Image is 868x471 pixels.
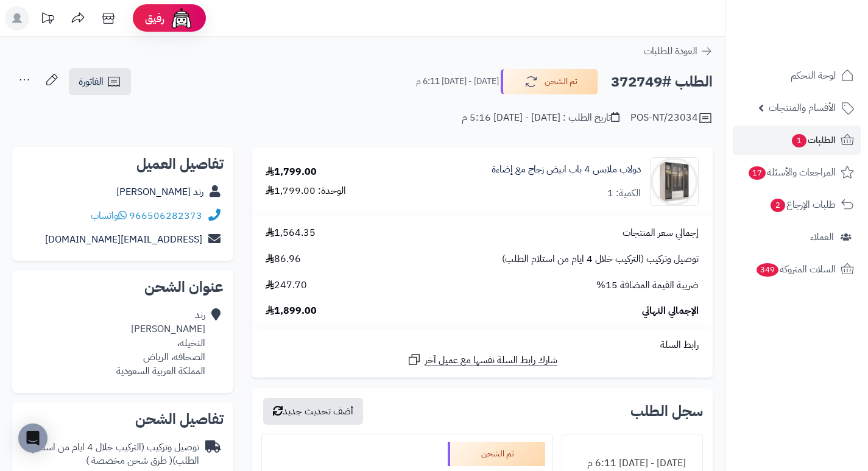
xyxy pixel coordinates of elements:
span: المراجعات والأسئلة [747,164,836,181]
a: دولاب ملابس 4 باب ابيض زجاج مع إضاءة [492,163,641,177]
span: 1 [792,134,806,147]
span: شارك رابط السلة نفسها مع عميل آخر [425,353,557,367]
span: ضريبة القيمة المضافة 15% [596,278,699,292]
div: تم الشحن [448,442,545,466]
span: الأقسام والمنتجات [769,99,836,116]
span: الإجمالي النهائي [642,304,699,318]
a: شارك رابط السلة نفسها مع عميل آخر [407,352,557,367]
a: السلات المتروكة349 [733,255,861,284]
a: الطلبات1 [733,126,861,155]
span: 2 [771,199,785,212]
a: تحديثات المنصة [32,6,63,34]
span: إجمالي سعر المنتجات [623,226,699,240]
span: 247.70 [266,278,307,292]
a: الفاتورة [69,68,131,95]
span: 349 [757,263,778,277]
a: واتساب [91,208,127,223]
span: رفيق [145,11,164,26]
div: تاريخ الطلب : [DATE] - [DATE] 5:16 م [462,111,619,125]
span: ( طرق شحن مخصصة ) [86,453,172,468]
span: 1,899.00 [266,304,317,318]
a: العودة للطلبات [644,44,713,58]
div: 1,799.00 [266,165,317,179]
button: تم الشحن [501,69,598,94]
div: رند [PERSON_NAME] النخيله، الصحافه، الرياض المملكة العربية السعودية [116,308,205,378]
span: طلبات الإرجاع [769,196,836,213]
div: POS-NT/23034 [630,111,713,126]
a: العملاء [733,222,861,252]
h2: تفاصيل الشحن [22,412,224,427]
a: 966506282373 [129,208,202,223]
span: العودة للطلبات [644,44,697,58]
span: الطلبات [791,132,836,149]
button: أضف تحديث جديد [263,398,363,425]
h2: عنوان الشحن [22,280,224,294]
div: الكمية: 1 [607,186,641,200]
span: العملاء [810,228,834,246]
h3: سجل الطلب [630,404,703,419]
span: الفاتورة [79,74,104,89]
span: السلات المتروكة [755,261,836,278]
img: 1742133300-110103010020.1-90x90.jpg [651,157,698,206]
span: لوحة التحكم [791,67,836,84]
span: توصيل وتركيب (التركيب خلال 4 ايام من استلام الطلب) [502,252,699,266]
a: رند [PERSON_NAME] [116,185,203,199]
span: 86.96 [266,252,301,266]
div: الوحدة: 1,799.00 [266,184,346,198]
a: لوحة التحكم [733,61,861,90]
span: 17 [749,166,766,180]
img: ai-face.png [169,6,194,30]
a: المراجعات والأسئلة17 [733,158,861,187]
span: 1,564.35 [266,226,316,240]
small: [DATE] - [DATE] 6:11 م [416,76,499,88]
a: [EMAIL_ADDRESS][DOMAIN_NAME] [45,232,202,247]
a: طلبات الإرجاع2 [733,190,861,219]
img: logo-2.png [785,30,856,56]
div: توصيل وتركيب (التركيب خلال 4 ايام من استلام الطلب) [22,441,199,469]
h2: تفاصيل العميل [22,157,224,171]
div: Open Intercom Messenger [18,423,48,453]
h2: الطلب #372749 [611,69,713,94]
div: رابط السلة [256,338,708,352]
